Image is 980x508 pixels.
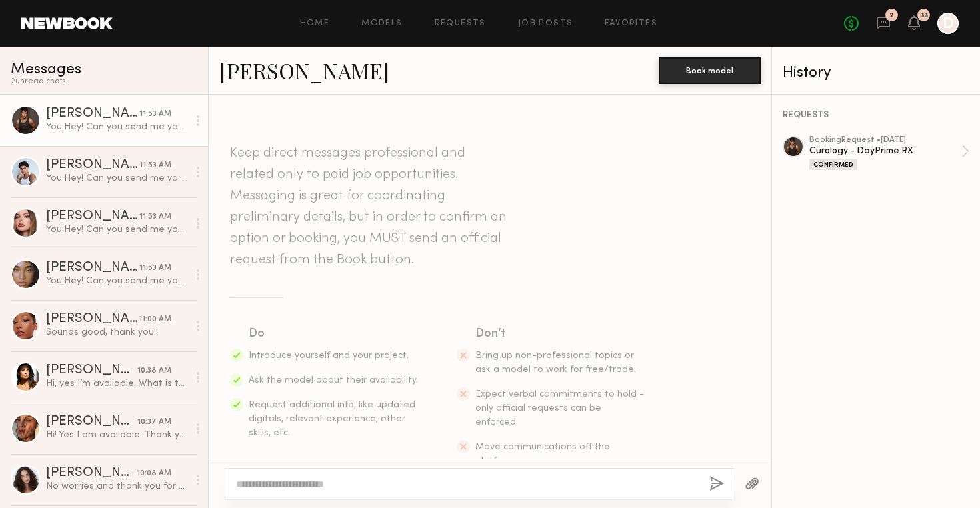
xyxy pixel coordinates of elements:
[137,467,171,480] div: 10:08 AM
[518,19,573,28] a: Job Posts
[46,107,139,121] div: [PERSON_NAME]
[139,313,171,326] div: 11:00 AM
[300,19,330,28] a: Home
[361,19,402,28] a: Models
[920,12,928,19] div: 33
[46,429,188,441] div: Hi! Yes I am available. Thank you so much!
[475,351,636,374] span: Bring up non-professional topics or ask a model to work for free/trade.
[46,313,139,326] div: [PERSON_NAME]
[46,159,139,172] div: [PERSON_NAME]
[659,64,761,75] a: Book model
[139,159,171,172] div: 11:53 AM
[876,15,891,32] a: 2
[475,390,644,427] span: Expect verbal commitments to hold - only official requests can be enforced.
[11,62,81,77] span: Messages
[46,377,188,390] div: Hi, yes I’m available. What is the rate? Thank you
[46,275,188,287] div: You: Hey! Can you send me your top, bottom, and shoe size?
[809,159,857,170] div: Confirmed
[475,443,610,465] span: Move communications off the platform.
[219,56,389,85] a: [PERSON_NAME]
[809,145,961,157] div: Curology - DayPrime RX
[249,401,415,437] span: Request additional info, like updated digitals, relevant experience, other skills, etc.
[46,210,139,223] div: [PERSON_NAME]
[435,19,486,28] a: Requests
[46,326,188,339] div: Sounds good, thank you!
[46,121,188,133] div: You: Hey! Can you send me your top, bottom, and shoe size?
[249,351,409,360] span: Introduce yourself and your project.
[475,325,646,343] div: Don’t
[809,136,969,170] a: bookingRequest •[DATE]Curology - DayPrime RXConfirmed
[46,223,188,236] div: You: Hey! Can you send me your top, bottom, and shoe size?
[659,57,761,84] button: Book model
[46,467,137,480] div: [PERSON_NAME]
[249,376,418,385] span: Ask the model about their availability.
[46,261,139,275] div: [PERSON_NAME]
[605,19,657,28] a: Favorites
[809,136,961,145] div: booking Request • [DATE]
[249,325,419,343] div: Do
[783,111,969,120] div: REQUESTS
[783,65,969,81] div: History
[137,416,171,429] div: 10:37 AM
[46,480,188,493] div: No worries and thank you for the consideration!! :)
[137,365,171,377] div: 10:38 AM
[139,108,171,121] div: 11:53 AM
[937,13,959,34] a: D
[46,172,188,185] div: You: Hey! Can you send me your top, bottom, and shoe size?
[139,211,171,223] div: 11:53 AM
[230,143,510,271] header: Keep direct messages professional and related only to paid job opportunities. Messaging is great ...
[46,364,137,377] div: [PERSON_NAME]
[139,262,171,275] div: 11:53 AM
[889,12,894,19] div: 2
[46,415,137,429] div: [PERSON_NAME]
